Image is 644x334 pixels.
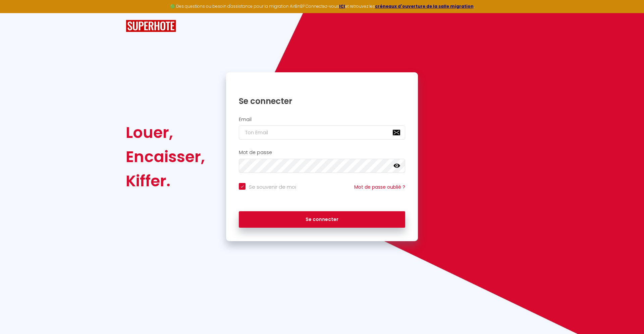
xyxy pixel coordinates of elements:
[375,3,474,9] a: créneaux d'ouverture de la salle migration
[126,145,205,169] div: Encaisser,
[239,125,405,140] input: Ton Email
[239,150,405,155] h2: Mot de passe
[354,184,405,190] a: Mot de passe oublié ?
[239,96,405,106] h1: Se connecter
[126,20,176,32] img: SuperHote logo
[239,211,405,228] button: Se connecter
[126,169,205,193] div: Kiffer.
[126,120,205,145] div: Louer,
[339,3,345,9] a: ICI
[239,117,405,122] h2: Email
